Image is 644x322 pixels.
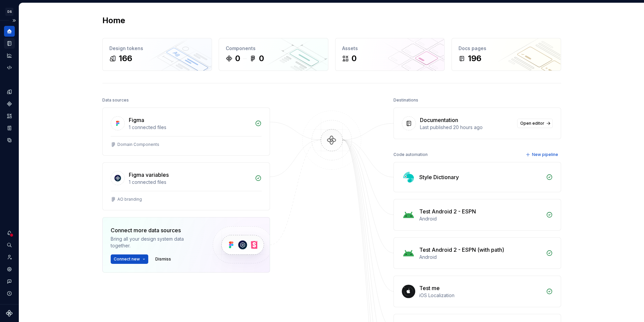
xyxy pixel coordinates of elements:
[4,111,15,121] a: Assets
[129,116,144,124] div: Figma
[352,53,357,64] div: 0
[152,254,174,264] button: Dismiss
[4,123,15,133] a: Storybook stories
[468,53,481,64] div: 196
[117,197,142,202] div: AO branding
[119,53,132,64] div: 166
[9,16,19,25] button: Expand sidebar
[342,45,438,52] div: Assets
[111,226,201,234] div: Connect more data sources
[102,162,270,210] a: Figma variables1 connected filesAO branding
[129,179,251,186] div: 1 connected files
[4,264,15,275] a: Settings
[420,124,513,131] div: Last published 20 hours ago
[419,292,542,299] div: iOS Localization
[419,207,476,215] div: Test Android 2 - ESPN
[102,38,212,71] a: Design tokens166
[419,284,440,292] div: Test me
[259,53,264,64] div: 0
[520,121,544,126] span: Open editor
[4,50,15,61] a: Analytics
[419,254,542,260] div: Android
[5,8,13,16] div: DS
[111,236,201,249] div: Bring all your design system data together.
[4,38,15,49] a: Documentation
[420,116,458,124] div: Documentation
[4,276,15,287] button: Contact support
[102,15,125,26] h2: Home
[1,4,17,19] button: DS
[109,45,205,52] div: Design tokens
[114,256,140,262] span: Connect new
[4,228,15,238] button: Notifications
[129,171,169,179] div: Figma variables
[517,119,553,128] a: Open editor
[129,124,251,131] div: 1 connected files
[393,95,418,105] div: Destinations
[4,98,15,109] a: Components
[235,53,240,64] div: 0
[4,62,15,73] a: Code automation
[532,152,558,157] span: New pipeline
[451,38,561,71] a: Docs pages196
[102,95,129,105] div: Data sources
[4,86,15,97] a: Design tokens
[102,108,270,156] a: Figma1 connected filesDomain Components
[419,215,542,222] div: Android
[419,246,504,254] div: Test Android 2 - ESPN (with path)
[393,150,428,159] div: Code automation
[226,45,321,52] div: Components
[4,26,15,37] a: Home
[6,310,13,317] svg: Supernova Logo
[111,254,148,264] button: Connect new
[117,142,159,147] div: Domain Components
[335,38,445,71] a: Assets0
[219,38,328,71] a: Components00
[459,45,554,52] div: Docs pages
[4,240,15,250] button: Search ⌘K
[4,252,15,263] a: Invite team
[524,150,561,159] button: New pipeline
[155,256,171,262] span: Dismiss
[4,135,15,146] a: Data sources
[419,173,459,181] div: Style Dictionary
